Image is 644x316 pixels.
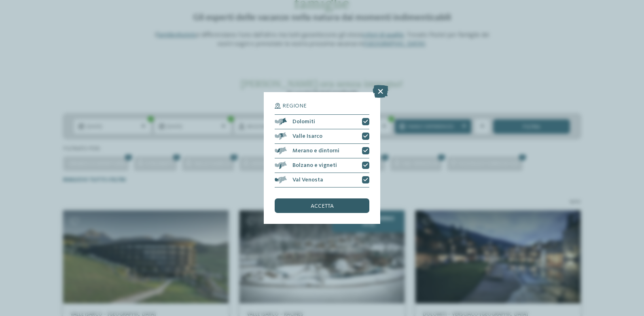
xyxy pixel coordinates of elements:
span: Valle Isarco [292,133,322,139]
span: accetta [311,203,334,209]
span: Merano e dintorni [292,148,339,154]
span: Dolomiti [292,119,315,124]
span: Val Venosta [292,177,323,183]
span: Bolzano e vigneti [292,162,337,168]
span: Regione [282,103,307,109]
